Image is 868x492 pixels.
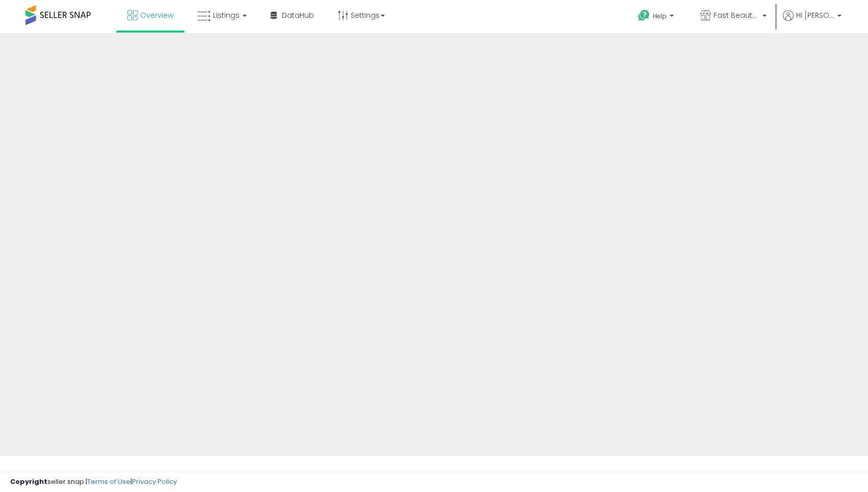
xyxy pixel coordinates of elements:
span: Fast Beauty ([GEOGRAPHIC_DATA]) [714,10,759,20]
span: Help [653,12,667,20]
span: Hi [PERSON_NAME] [796,10,834,20]
span: Listings [213,10,240,20]
i: Get Help [638,9,650,22]
span: Overview [140,10,173,20]
a: Help [630,2,684,33]
a: Hi [PERSON_NAME] [783,10,841,33]
span: DataHub [282,10,314,20]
